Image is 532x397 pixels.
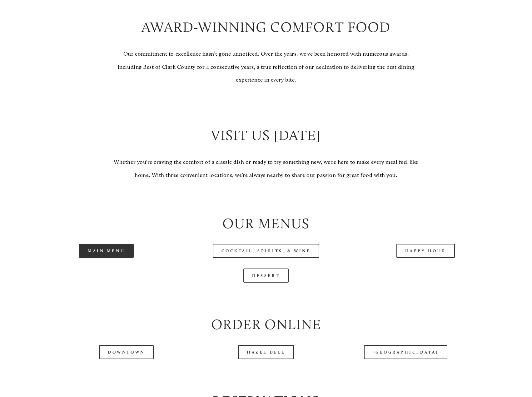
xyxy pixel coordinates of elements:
p: Our commitment to excellence hasn’t gone unnoticed. Over the years, we've been honored with numer... [112,48,420,86]
a: Hazel Dell [238,345,294,359]
a: Happy Hour [396,244,455,258]
a: Main Menu [79,244,134,258]
p: Whether you're craving the comfort of a classic dish or ready to try something new, we’re here to... [112,156,420,182]
a: [GEOGRAPHIC_DATA] [364,345,447,359]
h2: Visit Us [DATE] [112,125,420,145]
a: Cocktail, Spirits, & Wine [213,244,320,258]
h2: Order Online [32,314,500,334]
a: Dessert [243,269,289,283]
h2: Our Menus [32,214,500,233]
a: Downtown [99,345,153,359]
